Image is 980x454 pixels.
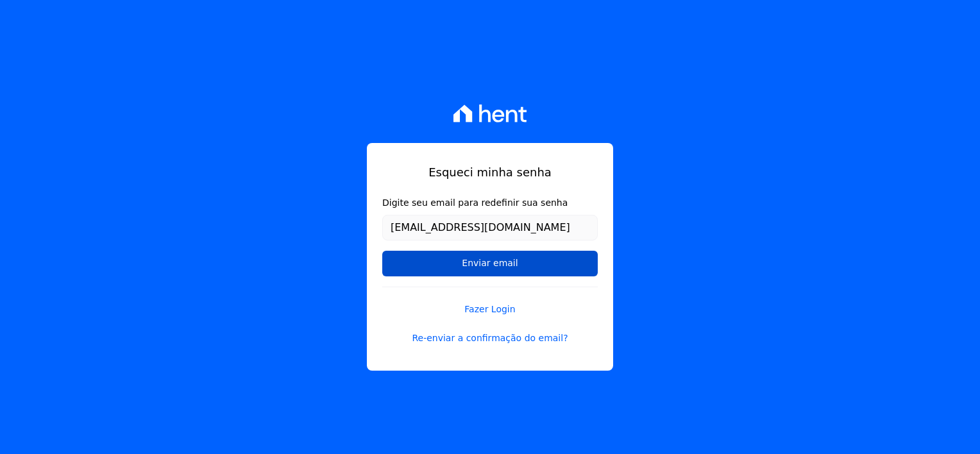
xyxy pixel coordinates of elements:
[382,332,598,345] a: Re-enviar a confirmação do email?
[382,196,598,210] label: Digite seu email para redefinir sua senha
[382,251,598,276] input: Enviar email
[382,164,598,181] h1: Esqueci minha senha
[382,215,598,240] input: Email
[382,287,598,316] a: Fazer Login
